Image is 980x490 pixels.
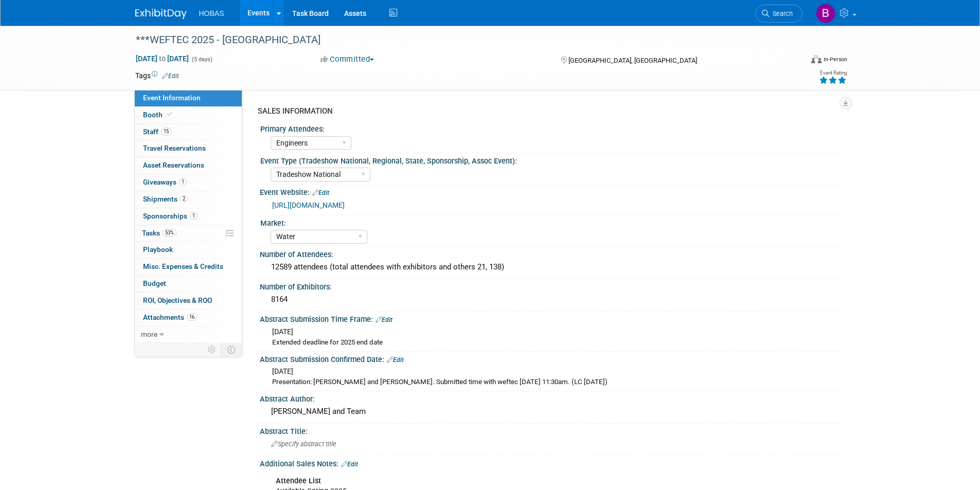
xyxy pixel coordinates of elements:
[167,112,172,117] i: Booth reservation complete
[135,107,242,123] a: Booth
[135,225,242,242] a: Tasks53%
[823,56,847,63] div: In-Person
[135,54,189,63] span: [DATE] [DATE]
[819,70,847,76] div: Event Rating
[260,185,845,198] div: Event Website:
[191,56,212,63] span: (5 days)
[260,215,841,228] div: Market:
[268,292,838,307] div: 8164
[260,352,845,365] div: Abstract Submission Confirmed Date:
[199,9,224,17] span: HOBAS
[135,9,187,19] img: ExhibitDay
[132,31,787,49] div: ***WEFTEC 2025 - [GEOGRAPHIC_DATA]
[143,212,198,220] span: Sponsorships
[135,191,242,208] a: Shipments2
[135,124,242,140] a: Staff15
[260,424,845,437] div: Abstract Title:
[143,128,171,136] span: Staff
[272,367,293,375] span: [DATE]
[135,242,242,258] a: Playbook
[142,229,176,237] span: Tasks
[272,377,838,387] div: Presentation: [PERSON_NAME] and [PERSON_NAME]. Submitted time with weftec [DATE] 11:30am. (LC [DA...
[769,10,793,17] span: Search
[260,391,845,404] div: Abstract Author:
[143,111,174,119] span: Booth
[272,328,293,336] span: [DATE]
[258,106,838,117] div: SALES INFORMATION
[260,121,841,134] div: Primary Attendees:
[180,195,188,203] span: 2
[317,54,378,65] button: Committed
[135,70,179,81] td: Tags
[387,356,404,364] a: Edit
[190,212,198,220] span: 1
[376,316,393,323] a: Edit
[260,153,841,166] div: Event Type (Tradeshow National, Regional, State, Sponsorship, Assoc Event):
[143,161,204,169] span: Asset Reservations
[755,5,803,23] a: Search
[203,343,221,356] td: Personalize Event Tab Strip
[135,293,242,309] a: ROI, Objectives & ROO
[143,279,166,287] span: Budget
[312,189,329,196] a: Edit
[221,343,242,356] td: Toggle Event Tabs
[163,229,176,237] span: 53%
[135,174,242,191] a: Giveaways1
[135,310,242,326] a: Attachments16
[143,296,212,304] span: ROI, Objectives & ROO
[135,326,242,343] a: more
[161,128,171,135] span: 15
[135,208,242,225] a: Sponsorships1
[162,72,179,80] a: Edit
[157,55,167,63] span: to
[268,259,838,275] div: 12589 attendees (total attendees with exhibitors and others 21, 138)
[143,144,206,152] span: Travel Reservations
[276,477,321,485] b: Attendee List
[143,94,201,102] span: Event Information
[816,4,835,23] img: Brad Hunemuller
[135,276,242,292] a: Budget
[268,404,838,420] div: [PERSON_NAME] and Team
[271,440,336,448] span: Specify abstract title
[143,178,187,186] span: Giveaways
[260,456,845,469] div: Additional Sales Notes:
[143,245,173,253] span: Playbook
[135,90,242,106] a: Event Information
[187,313,197,321] span: 16
[742,53,848,69] div: Event Format
[272,338,838,348] div: Extended deadline for 2025 end date
[260,279,845,292] div: Number of Exhibitors:
[179,178,187,186] span: 1
[811,55,822,63] img: Format-Inperson.png
[260,312,845,325] div: Abstract Submission Time Frame:
[143,313,197,321] span: Attachments
[135,140,242,157] a: Travel Reservations
[135,259,242,275] a: Misc. Expenses & Credits
[135,157,242,174] a: Asset Reservations
[143,262,223,270] span: Misc. Expenses & Credits
[141,330,157,338] span: more
[260,247,845,260] div: Number of Attendees:
[272,201,345,209] a: [URL][DOMAIN_NAME]
[341,461,358,468] a: Edit
[568,57,697,64] span: [GEOGRAPHIC_DATA], [GEOGRAPHIC_DATA]
[143,195,188,203] span: Shipments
